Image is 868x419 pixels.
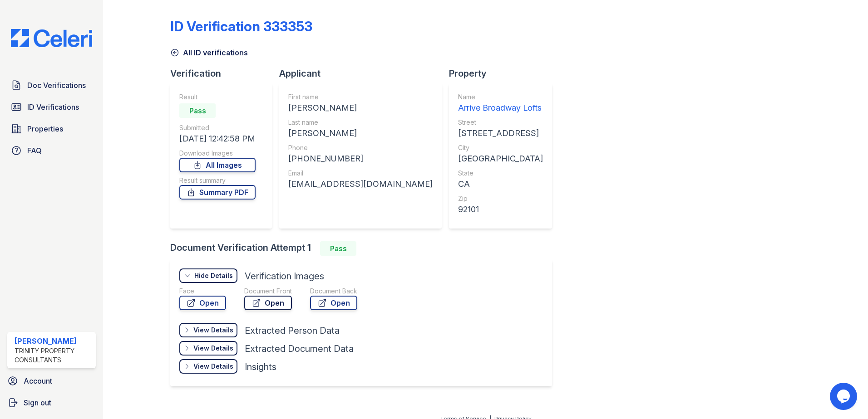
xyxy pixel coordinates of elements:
span: ID Verifications [27,102,79,112]
div: [PHONE_NUMBER] [288,152,433,165]
div: Result [179,93,256,102]
div: Verification Images [245,270,324,283]
div: Name [458,93,543,102]
span: Account [24,375,52,386]
div: Document Verification Attempt 1 [170,241,559,256]
div: View Details [193,344,233,353]
div: First name [288,93,433,102]
div: Face [179,287,226,296]
div: Phone [288,143,433,152]
div: Property [449,67,559,80]
a: Summary PDF [179,185,256,200]
span: FAQ [27,145,42,156]
div: [PERSON_NAME] [288,102,433,114]
a: Name Arrive Broadway Lofts [458,93,543,114]
div: [DATE] 12:42:58 PM [179,132,256,145]
div: [PERSON_NAME] [15,336,92,346]
div: Verification [170,67,279,80]
div: Street [458,118,543,127]
div: Email [288,169,433,178]
div: Extracted Person Data [245,324,340,337]
a: Open [179,296,226,310]
span: Sign out [24,397,51,408]
div: Hide Details [194,271,233,280]
div: Document Back [310,287,357,296]
div: Extracted Document Data [245,342,354,355]
div: ID Verification 333353 [170,18,312,34]
img: CE_Logo_Blue-a8612792a0a2168367f1c8372b55b34899dd931a85d93a1a3d3e32e68fde9ad4.png [4,29,99,47]
div: View Details [193,362,233,371]
div: Pass [320,241,356,256]
div: Submitted [179,123,256,132]
div: [STREET_ADDRESS] [458,127,543,140]
div: [PERSON_NAME] [288,127,433,140]
span: Properties [27,123,63,134]
div: Download Images [179,149,256,158]
div: Applicant [279,67,449,80]
iframe: chat widget [830,383,859,410]
div: Result summary [179,176,256,185]
a: Account [4,372,99,390]
div: Insights [245,361,276,373]
div: CA [458,178,543,190]
span: Doc Verifications [27,80,86,91]
div: Document Front [244,287,292,296]
a: Properties [7,120,96,138]
a: All ID verifications [170,47,248,58]
a: Doc Verifications [7,76,96,94]
a: FAQ [7,141,96,160]
div: City [458,143,543,152]
div: Trinity Property Consultants [15,346,92,365]
div: View Details [193,326,233,335]
a: Sign out [4,394,99,412]
a: Open [244,296,292,310]
a: Open [310,296,357,310]
a: All Images [179,158,256,172]
div: Last name [288,118,433,127]
div: [EMAIL_ADDRESS][DOMAIN_NAME] [288,178,433,190]
div: Zip [458,194,543,203]
div: 92101 [458,203,543,216]
div: State [458,169,543,178]
a: ID Verifications [7,98,96,116]
div: Pass [179,103,216,118]
div: [GEOGRAPHIC_DATA] [458,152,543,165]
div: Arrive Broadway Lofts [458,102,543,114]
